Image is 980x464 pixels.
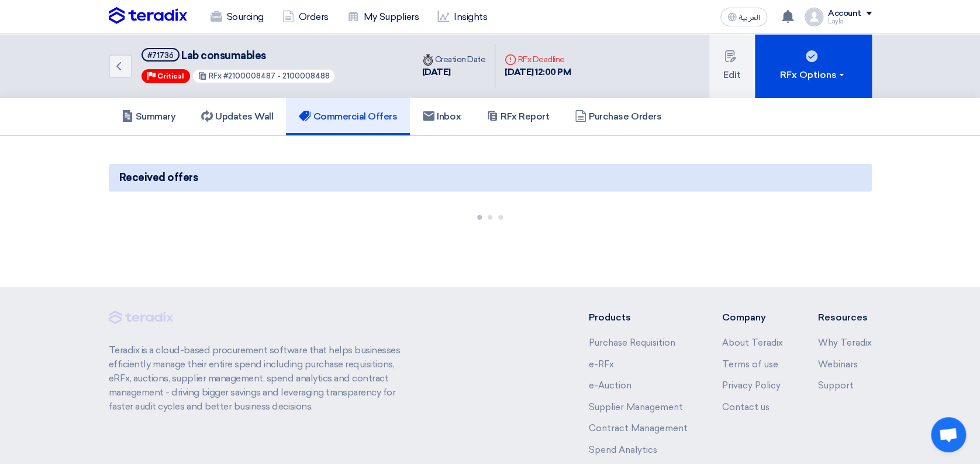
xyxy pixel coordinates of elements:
[575,111,661,122] h5: Purchase Orders
[780,68,846,82] div: RFx Options
[828,9,861,19] div: Account
[286,98,410,135] a: Commercial Offers
[299,111,397,122] h5: Commercial Offers
[428,4,496,30] a: Insights
[818,359,858,370] a: Webinars
[181,49,266,62] span: Lab consumables
[122,111,176,122] h5: Summary
[109,7,187,25] img: Teradix logo
[422,66,486,79] div: [DATE]
[338,4,428,30] a: My Suppliers
[142,48,336,63] h5: Lab consumables
[423,111,461,122] h5: Inbox
[805,8,823,26] img: profile_test.png
[201,4,273,30] a: Sourcing
[201,111,273,122] h5: Updates Wall
[109,343,414,414] p: Teradix is a cloud-based procurement software that helps businesses efficiently manage their enti...
[422,53,486,66] div: Creation Date
[273,4,338,30] a: Orders
[818,311,872,325] li: Resources
[755,34,872,98] button: RFx Options
[588,380,631,391] a: e-Auction
[474,98,562,135] a: RFx Report
[588,359,613,370] a: e-RFx
[588,311,687,325] li: Products
[588,337,675,348] a: Purchase Requisition
[722,337,783,348] a: About Teradix
[562,98,674,135] a: Purchase Orders
[722,380,781,391] a: Privacy Policy
[818,380,854,391] a: Support
[486,111,549,122] h5: RFx Report
[157,72,184,80] span: Critical
[931,417,966,452] div: Open chat
[109,98,189,135] a: Summary
[119,170,198,186] span: Received offers
[410,98,474,135] a: Inbox
[588,445,657,455] a: Spend Analytics
[739,13,760,22] span: العربية
[722,359,778,370] a: Terms of use
[147,52,174,59] div: #71736
[588,402,682,412] a: Supplier Management
[505,66,571,79] div: [DATE] 12:00 PM
[720,8,767,26] button: العربية
[188,98,286,135] a: Updates Wall
[722,311,783,325] li: Company
[223,71,330,80] span: #2100008487 - 2100008488
[209,71,222,80] span: RFx
[828,18,872,25] div: Layla
[505,53,571,66] div: RFx Deadline
[818,337,872,348] a: Why Teradix
[709,34,755,98] button: Edit
[588,423,687,434] a: Contract Management
[722,402,769,412] a: Contact us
